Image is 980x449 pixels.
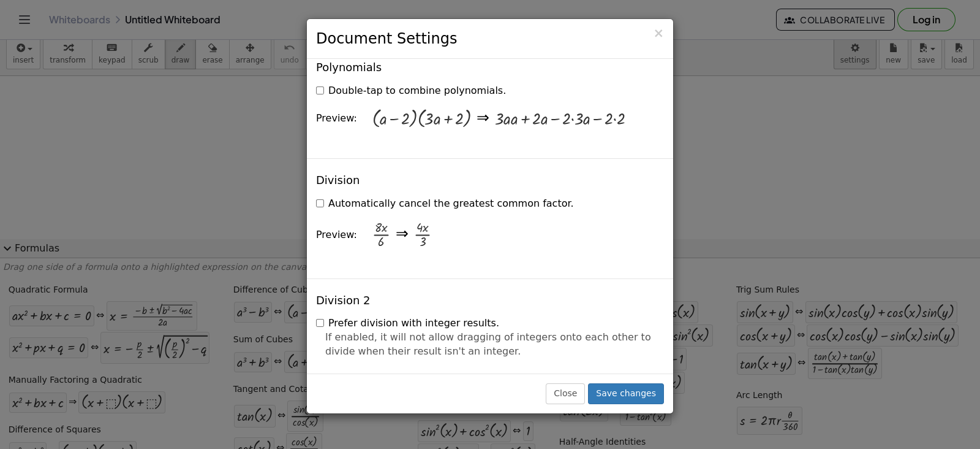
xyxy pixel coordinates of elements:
button: Save changes [588,383,664,404]
h4: Division 2 [316,294,371,307]
div: ⇒ [477,108,489,130]
button: Close [546,383,585,404]
h3: Document Settings [316,28,664,49]
span: Preview: [316,229,357,240]
h4: Division [316,174,360,186]
h4: Polynomials [316,61,382,74]
p: If enabled, it will not allow dragging of integers onto each other to divide when their result is... [325,331,655,359]
input: Prefer division with integer results. [316,319,324,327]
label: Automatically cancel the greatest common factor. [316,197,574,211]
button: Close [653,27,664,40]
div: ⇒ [396,224,409,246]
span: Preview: [316,112,357,124]
input: Double-tap to combine polynomials. [316,86,324,94]
span: × [653,26,664,40]
input: Automatically cancel the greatest common factor. [316,199,324,207]
label: Double-tap to combine polynomials. [316,84,506,98]
label: Prefer division with integer results. [316,317,499,331]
